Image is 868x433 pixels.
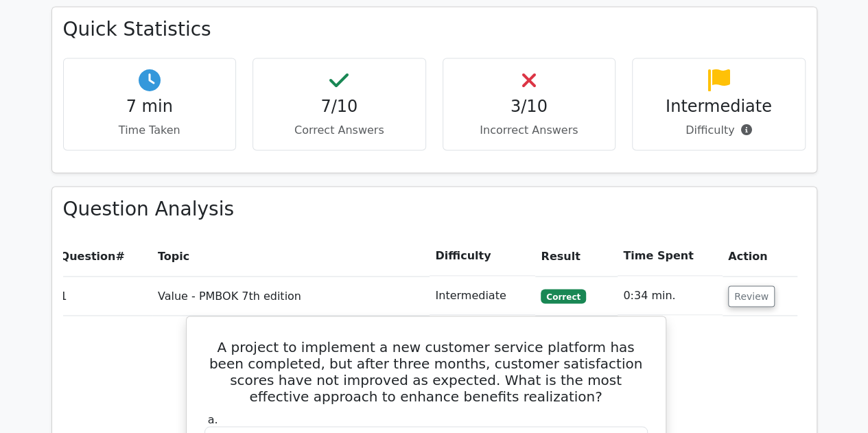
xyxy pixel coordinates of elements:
th: # [55,237,152,276]
h4: Intermediate [644,97,794,117]
h3: Quick Statistics [63,18,806,41]
h5: A project to implement a new customer service platform has been completed, but after three months... [203,338,649,404]
th: Time Spent [618,237,723,276]
td: 1 [55,276,152,315]
h4: 7/10 [264,97,414,117]
th: Action [723,237,797,276]
p: Time Taken [75,122,225,139]
h3: Question Analysis [63,198,806,221]
h4: 7 min [75,97,225,117]
span: a. [208,412,218,425]
td: Intermediate [430,276,535,315]
p: Incorrect Answers [454,122,605,139]
h4: 3/10 [454,97,605,117]
button: Review [728,285,775,307]
td: Value - PMBOK 7th edition [152,276,430,315]
td: 0:34 min. [618,276,723,315]
th: Difficulty [430,237,535,276]
th: Result [535,237,618,276]
p: Difficulty [644,122,794,139]
th: Topic [152,237,430,276]
span: Correct [541,289,585,303]
span: Question [60,250,116,263]
p: Correct Answers [264,122,414,139]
